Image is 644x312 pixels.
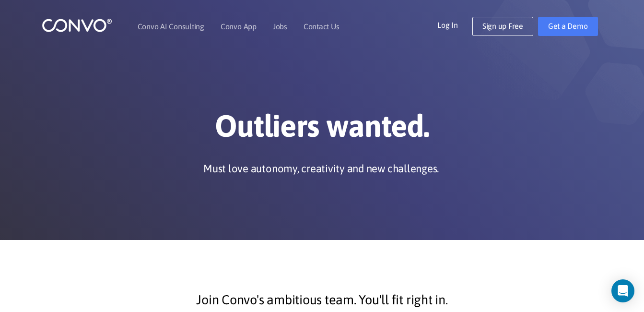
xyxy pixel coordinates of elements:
a: Convo AI Consulting [138,23,204,30]
img: logo_1.png [42,18,112,33]
p: Join Convo's ambitious team. You'll fit right in. [63,288,581,312]
a: Convo App [221,23,257,30]
p: Must love autonomy, creativity and new challenges. [203,161,439,176]
div: Open Intercom Messenger [611,279,634,302]
h1: Outliers wanted. [56,108,588,152]
a: Jobs [273,23,287,30]
a: Contact Us [304,23,340,30]
a: Log In [437,17,472,32]
a: Get a Demo [538,17,598,36]
a: Sign up Free [472,17,533,36]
